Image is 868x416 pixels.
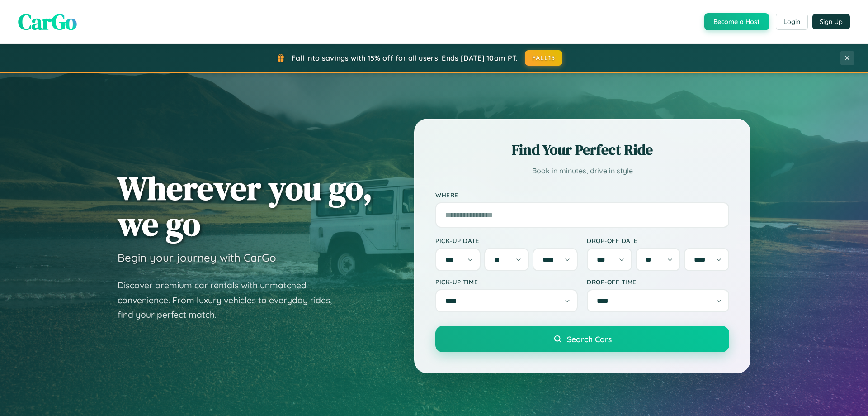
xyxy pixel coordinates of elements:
span: Fall into savings with 15% off for all users! Ends [DATE] 10am PT. [292,53,518,62]
button: FALL15 [525,50,563,66]
h1: Wherever you go, we go [118,170,373,242]
label: Pick-up Date [435,237,578,244]
button: Search Cars [435,326,729,352]
h3: Begin your journey with CarGo [118,251,276,264]
label: Where [435,191,729,199]
button: Become a Host [704,13,769,30]
button: Login [776,14,808,30]
label: Drop-off Date [587,237,729,244]
span: CarGo [18,7,77,37]
h2: Find Your Perfect Ride [435,140,729,160]
p: Book in minutes, drive in style [435,164,729,177]
button: Sign Up [812,14,850,29]
span: Search Cars [567,334,612,344]
label: Drop-off Time [587,278,729,286]
label: Pick-up Time [435,278,578,286]
p: Discover premium car rentals with unmatched convenience. From luxury vehicles to everyday rides, ... [118,278,344,322]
